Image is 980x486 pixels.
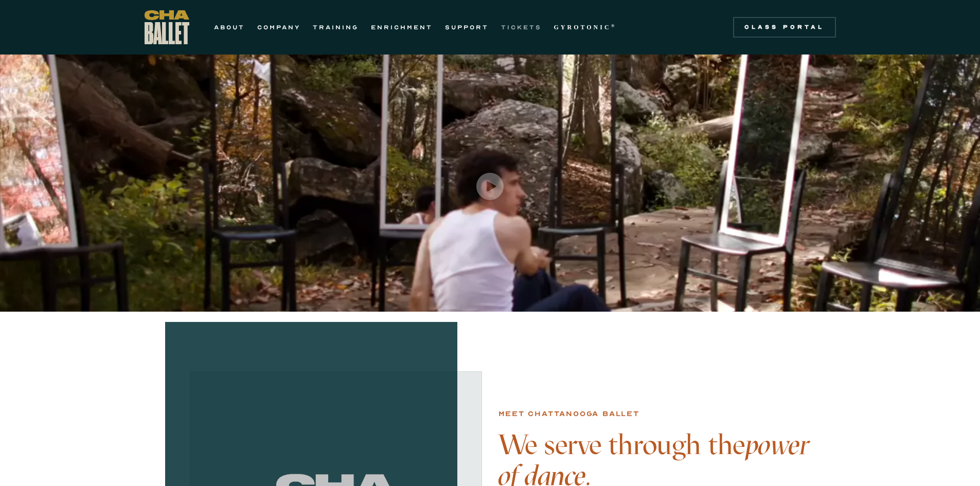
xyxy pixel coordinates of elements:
[739,23,830,31] div: Class Portal
[214,21,245,33] a: ABOUT
[145,10,189,44] a: home
[313,21,359,33] a: TRAINING
[498,408,639,420] div: Meet chattanooga ballet
[445,21,489,33] a: SUPPORT
[371,21,433,33] a: ENRICHMENT
[733,17,836,38] a: Class Portal
[554,24,611,31] strong: GYROTONIC
[501,21,542,33] a: TICKETS
[257,21,300,33] a: COMPANY
[611,23,617,28] sup: ®
[554,21,617,33] a: GYROTONIC®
